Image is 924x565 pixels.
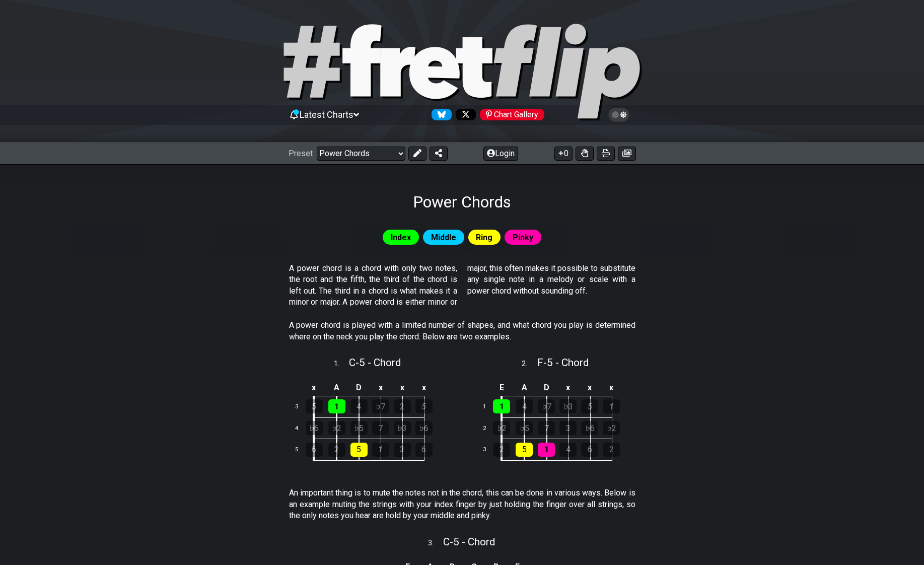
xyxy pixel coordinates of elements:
[516,399,533,413] div: 4
[579,380,601,396] td: x
[372,421,389,435] div: 7
[603,443,620,457] div: 2
[394,443,411,457] div: 3
[413,192,511,211] h1: Power Chords
[317,147,405,161] select: Preset
[559,421,577,435] div: 3
[557,380,579,396] td: x
[289,149,313,158] span: Preset
[576,147,594,161] button: Toggle Dexterity for all fretkits
[290,396,314,418] td: 3
[372,399,389,413] div: ♭7
[516,421,533,435] div: ♭5
[415,399,433,413] div: 5
[516,443,533,457] div: 5
[443,536,495,548] span: C - 5 - Chord
[328,443,345,457] div: 2
[391,230,411,245] span: Index
[415,443,433,457] div: 6
[477,439,501,461] td: 3
[493,443,510,457] div: 2
[372,443,389,457] div: 1
[408,147,427,161] button: Edit Preset
[289,320,635,342] p: A power chord is played with a limited number of shapes, and what chord you play is determined wh...
[601,380,622,396] td: x
[554,147,573,161] button: 0
[391,380,413,396] td: x
[300,109,353,120] span: Latest Charts
[394,421,411,435] div: ♭3
[581,399,598,413] div: 5
[490,380,513,396] td: E
[328,421,345,435] div: ♭2
[603,399,620,413] div: 1
[513,230,533,245] span: Pinky
[290,417,314,439] td: 4
[581,421,598,435] div: ♭6
[394,399,411,413] div: 2
[493,421,510,435] div: ♭2
[334,359,349,370] span: 1 .
[289,263,635,308] p: A power chord is a chord with only two notes, the root and the fifth, the third of the chord is l...
[477,396,501,418] td: 1
[480,109,544,120] div: Chart Gallery
[538,399,555,413] div: ♭7
[581,443,598,457] div: 6
[452,109,476,120] a: Follow #fretflip at X
[483,147,518,161] button: Login
[328,399,345,413] div: 1
[370,380,391,396] td: x
[349,357,401,369] span: C - 5 - Chord
[431,230,456,245] span: Middle
[306,399,323,413] div: 5
[306,443,323,457] div: 6
[476,230,492,245] span: Ring
[538,443,555,457] div: 1
[350,421,368,435] div: ♭5
[513,380,536,396] td: A
[430,147,448,161] button: Share Preset
[325,380,348,396] td: A
[350,443,368,457] div: 5
[522,359,537,370] span: 2 .
[348,380,370,396] td: D
[350,399,368,413] div: 4
[535,380,557,396] td: D
[306,421,323,435] div: ♭6
[493,399,510,413] div: 1
[597,147,615,161] button: Print
[603,421,620,435] div: ♭2
[303,380,326,396] td: x
[415,421,433,435] div: ♭6
[559,399,577,413] div: ♭3
[477,417,501,439] td: 2
[428,109,452,120] a: Follow #fretflip at Bluesky
[413,380,435,396] td: x
[476,109,544,120] a: #fretflip at Pinterest
[537,357,589,369] span: F - 5 - Chord
[613,110,625,119] span: Toggle light / dark theme
[538,421,555,435] div: 7
[289,487,635,521] p: An important thing is to mute the notes not in the chord, this can be done in various ways. Below...
[290,439,314,461] td: 5
[618,147,636,161] button: Create image
[559,443,577,457] div: 4
[428,538,443,549] span: 3 .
